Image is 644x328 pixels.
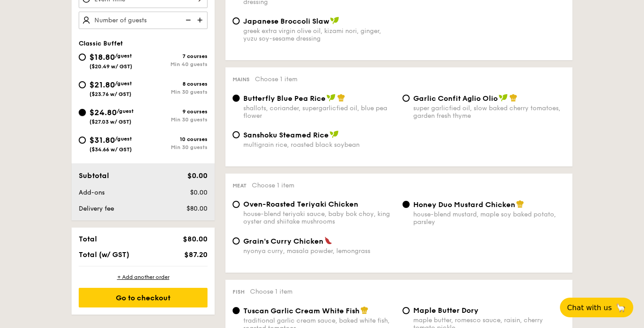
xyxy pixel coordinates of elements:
input: Sanshoku Steamed Ricemultigrain rice, roasted black soybean [233,131,240,138]
div: nyonya curry, masala powder, lemongrass [243,247,395,255]
span: ($20.49 w/ GST) [89,63,132,70]
img: icon-chef-hat.a58ddaea.svg [509,94,517,102]
img: icon-chef-hat.a58ddaea.svg [360,306,369,314]
input: $31.80/guest($34.66 w/ GST)10 coursesMin 30 guests [79,137,86,144]
span: Fish [233,289,245,295]
input: Butterfly Blue Pea Riceshallots, coriander, supergarlicfied oil, blue pea flower [233,95,240,102]
span: Grain's Curry Chicken [243,237,323,245]
div: Go to checkout [79,288,208,307]
span: Meat [233,183,246,189]
input: Tuscan Garlic Cream White Fishtraditional garlic cream sauce, baked white fish, roasted tomatoes [233,307,240,314]
input: Number of guests [79,12,208,29]
img: icon-add.58712e84.svg [194,12,208,29]
div: super garlicfied oil, slow baked cherry tomatoes, garden fresh thyme [413,104,565,120]
span: ($27.03 w/ GST) [89,119,131,125]
div: 9 courses [143,108,208,115]
input: $21.80/guest($23.76 w/ GST)8 coursesMin 30 guests [79,81,86,88]
span: $80.00 [186,205,208,212]
span: Tuscan Garlic Cream White Fish [243,307,360,315]
span: $18.80 [89,52,115,62]
span: Honey Duo Mustard Chicken [413,200,515,209]
div: Min 30 guests [143,89,208,95]
span: Sanshoku Steamed Rice [243,131,329,139]
img: icon-vegan.f8ff3823.svg [330,17,339,25]
div: Min 30 guests [143,144,208,150]
span: Maple Butter Dory [413,306,479,315]
div: 7 courses [143,53,208,59]
span: /guest [115,136,132,142]
div: shallots, coriander, supergarlicfied oil, blue pea flower [243,104,395,120]
span: Choose 1 item [255,75,297,83]
input: Grain's Curry Chickennyonya curry, masala powder, lemongrass [233,237,240,245]
span: Choose 1 item [252,182,294,189]
span: Subtotal [79,171,109,180]
span: /guest [115,53,132,59]
input: $24.80/guest($27.03 w/ GST)9 coursesMin 30 guests [79,109,86,116]
span: Chat with us [567,303,612,312]
span: ($34.66 w/ GST) [89,146,132,153]
img: icon-vegan.f8ff3823.svg [499,94,508,102]
span: 🦙 [615,303,626,313]
span: Choose 1 item [250,288,292,295]
img: icon-chef-hat.a58ddaea.svg [337,94,345,102]
div: 10 courses [143,136,208,142]
div: multigrain rice, roasted black soybean [243,141,395,149]
img: icon-vegan.f8ff3823.svg [330,130,339,138]
span: $0.00 [190,189,208,196]
img: icon-reduce.1d2dbef1.svg [181,12,194,29]
span: Garlic Confit Aglio Olio [413,94,498,103]
span: Add-ons [79,189,105,196]
span: ($23.76 w/ GST) [89,91,131,97]
div: greek extra virgin olive oil, kizami nori, ginger, yuzu soy-sesame dressing [243,27,395,42]
span: Butterfly Blue Pea Rice [243,94,326,103]
span: Mains [233,76,250,83]
div: + Add another order [79,274,208,281]
span: $24.80 [89,108,117,117]
div: 8 courses [143,81,208,87]
span: $31.80 [89,135,115,145]
div: Min 30 guests [143,116,208,123]
div: Min 40 guests [143,61,208,67]
span: $87.20 [184,250,208,259]
input: Oven-Roasted Teriyaki Chickenhouse-blend teriyaki sauce, baby bok choy, king oyster and shiitake ... [233,201,240,208]
span: Classic Buffet [79,40,123,47]
button: Chat with us🦙 [560,298,633,317]
span: Total (w/ GST) [79,250,129,259]
span: /guest [117,108,134,114]
div: house-blend teriyaki sauce, baby bok choy, king oyster and shiitake mushrooms [243,210,395,225]
input: Honey Duo Mustard Chickenhouse-blend mustard, maple soy baked potato, parsley [402,201,410,208]
input: Garlic Confit Aglio Oliosuper garlicfied oil, slow baked cherry tomatoes, garden fresh thyme [402,95,410,102]
div: house-blend mustard, maple soy baked potato, parsley [413,211,565,226]
span: $21.80 [89,80,115,90]
input: Maple Butter Dorymaple butter, romesco sauce, raisin, cherry tomato pickle [402,307,410,314]
span: $80.00 [183,235,208,243]
span: $0.00 [187,171,208,180]
img: icon-vegan.f8ff3823.svg [326,94,335,102]
span: /guest [115,80,132,87]
span: Oven-Roasted Teriyaki Chicken [243,200,358,208]
span: Japanese Broccoli Slaw [243,17,329,25]
img: icon-chef-hat.a58ddaea.svg [516,200,524,208]
span: Total [79,235,97,243]
span: Delivery fee [79,205,114,212]
img: icon-spicy.37a8142b.svg [324,237,332,245]
input: $18.80/guest($20.49 w/ GST)7 coursesMin 40 guests [79,54,86,61]
input: Japanese Broccoli Slawgreek extra virgin olive oil, kizami nori, ginger, yuzu soy-sesame dressing [233,17,240,25]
